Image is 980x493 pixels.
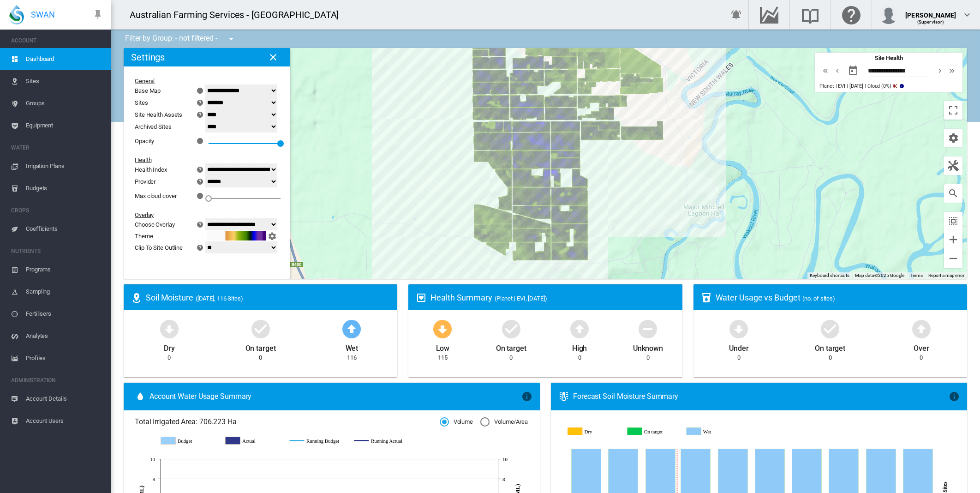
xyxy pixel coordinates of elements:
[194,176,207,187] button: icon-help-circle
[962,9,973,20] md-icon: icon-chevron-down
[130,8,347,21] div: Australian Farming Services - [GEOGRAPHIC_DATA]
[26,114,103,137] span: Equipment
[11,33,103,48] span: ACCOUNT
[802,295,835,302] span: (no. of sites)
[195,242,206,253] md-icon: icon-help-circle
[194,109,207,120] button: icon-help-circle
[935,65,945,76] md-icon: icon-chevron-right
[799,9,821,20] md-icon: Search the knowledge base
[31,9,55,20] span: SWAN
[347,354,357,362] div: 116
[131,292,142,303] md-icon: icon-map-marker-radius
[687,427,741,436] g: Wet
[135,138,154,144] div: Opacity
[346,340,359,354] div: Wet
[910,273,923,278] a: Terms
[158,318,180,340] md-icon: icon-arrow-down-bold-circle
[758,9,780,20] md-icon: Go to the Data Hub
[11,203,103,218] span: CROPS
[196,190,207,201] md-icon: icon-information
[26,325,103,347] span: Analytes
[26,177,103,199] span: Budgets
[92,9,103,20] md-icon: icon-pin
[628,427,681,436] g: On target
[135,166,167,173] div: Health Index
[934,65,946,76] button: icon-chevron-right
[944,129,962,147] button: icon-cog
[11,244,103,259] span: NUTRIENTS
[898,83,905,90] md-icon: icon-information
[440,418,473,427] md-radio-button: Volume
[26,48,103,70] span: Dashboard
[568,427,621,436] g: Dry
[245,340,276,354] div: On target
[195,164,206,175] md-icon: icon-help-circle
[195,109,206,120] md-icon: icon-help-circle
[914,340,929,354] div: Over
[502,476,505,482] tspan: 8
[430,292,675,303] div: Health Summary
[226,437,281,445] g: Actual
[135,233,207,240] div: Theme
[920,354,923,362] div: 0
[26,303,103,325] span: Fertilisers
[135,78,279,84] div: General
[815,340,845,354] div: On target
[195,97,206,108] md-icon: icon-help-circle
[9,5,24,24] img: SWAN-Landscape-Logo-Colour-drop.png
[135,156,279,163] div: Health
[26,388,103,410] span: Account Details
[944,101,962,120] button: Toggle fullscreen view
[949,391,960,402] md-icon: icon-information
[558,391,569,402] md-icon: icon-thermometer-lines
[135,111,182,118] div: Site Health Assets
[149,391,521,402] span: Account Water Usage Summary
[947,65,957,76] md-icon: icon-chevron-double-right
[195,176,206,187] md-icon: icon-help-circle
[480,418,528,427] md-radio-button: Volume/Area
[436,340,450,354] div: Low
[135,99,148,106] div: Sites
[341,318,363,340] md-icon: icon-arrow-up-bold-circle
[135,391,146,402] md-icon: icon-water
[194,242,207,253] button: icon-help-circle
[944,212,962,230] button: icon-select-all
[290,437,345,445] g: Running Budget
[832,65,843,76] md-icon: icon-chevron-left
[194,97,207,108] button: icon-help-circle
[250,318,272,340] md-icon: icon-checkbox-marked-circle
[948,216,959,227] md-icon: icon-select-all
[26,155,103,177] span: Irrigation Plans
[905,7,956,16] div: [PERSON_NAME]
[167,354,171,362] div: 0
[26,347,103,369] span: Profiles
[829,354,832,362] div: 0
[819,83,891,89] span: Planet | EVI | [DATE] | Cloud (0%)
[646,354,650,362] div: 0
[438,354,448,362] div: 115
[716,292,960,303] div: Water Usage vs Budget
[891,83,898,90] md-icon: icon-content-cut
[26,218,103,240] span: Coefficients
[196,135,207,146] md-icon: icon-information
[944,230,962,249] button: Zoom in
[819,65,831,76] button: icon-chevron-double-left
[135,211,279,218] div: Overlay
[633,340,663,354] div: Unknown
[196,85,207,96] md-icon: icon-information
[727,6,746,24] button: icon-bell-ring
[495,295,547,302] span: (Planet | EVI, [DATE])
[194,219,207,230] button: icon-help-circle
[222,30,240,48] button: icon-menu-down
[875,54,903,61] span: Site Health
[266,230,279,241] button: icon-cog
[917,19,944,24] span: (Supervisor)
[131,52,165,63] h2: Settings
[146,292,390,303] div: Soil Moisture
[26,410,103,432] span: Account Users
[844,61,862,80] button: md-calendar
[267,230,278,241] md-icon: icon-cog
[573,391,949,402] div: Forecast Soil Moisture Summary
[521,391,532,402] md-icon: icon-information
[701,292,712,303] md-icon: icon-cup-water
